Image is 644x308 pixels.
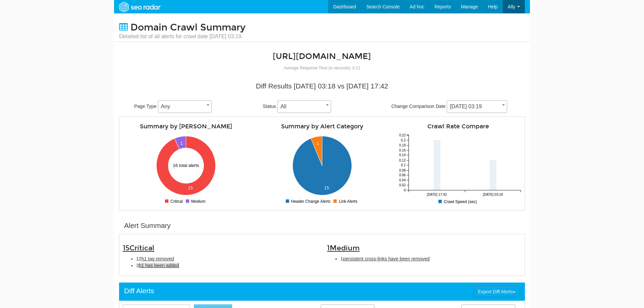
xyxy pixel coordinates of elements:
[273,51,371,61] a: [URL][DOMAIN_NAME]
[399,183,406,187] tspan: 0.02
[158,102,211,111] span: Any
[124,221,171,231] div: Alert Summary
[134,104,157,109] span: Page Type
[173,163,199,168] text: 16 total alerts
[404,188,406,192] tspan: 0
[124,286,154,296] div: Diff Alerts
[395,123,521,130] h4: Crawl Rate Compare
[123,244,154,252] span: 15
[461,4,478,9] span: Manage
[427,193,447,196] tspan: [DATE] 17:42
[330,244,360,252] span: Medium
[399,178,406,182] tspan: 0.04
[124,81,520,91] div: Diff Results [DATE] 03:18 vs [DATE] 17:42
[343,256,430,261] span: persistent cross-links have been removed
[259,123,385,130] h4: Summary by Alert Category
[391,104,446,109] span: Change Comparison Date
[327,244,360,252] span: 1
[410,4,425,9] span: Ad hoc
[447,102,507,111] span: 09/22/2025 03:19
[340,255,521,262] li: 1
[488,4,498,9] span: Help
[278,102,331,111] span: All
[123,123,249,130] h4: Summary by [PERSON_NAME]
[399,159,406,162] tspan: 0.12
[119,33,246,40] small: Detailed list of all alerts for crawl date [DATE] 03:19.
[434,4,451,9] span: Reports
[142,256,174,261] span: h1 tag removed
[401,138,406,142] tspan: 0.2
[474,286,520,297] button: Export Diff Alerts
[399,153,406,157] tspan: 0.14
[483,193,503,196] tspan: [DATE] 03:18
[399,143,406,147] tspan: 0.18
[263,104,276,109] span: Status
[447,100,507,113] span: 09/22/2025 03:19
[401,163,406,167] tspan: 0.1
[277,100,331,113] span: All
[136,262,317,269] li: 3
[366,4,400,9] span: Search Console
[158,100,212,113] span: Any
[399,173,406,177] tspan: 0.06
[130,22,246,33] span: Domain Crawl Summary
[139,263,179,268] span: h1 has been added
[136,255,317,262] li: 12
[129,244,154,252] span: Critical
[399,148,406,152] tspan: 0.16
[399,133,406,137] tspan: 0.22
[508,4,516,9] span: Ally
[116,1,163,13] img: SEORadar
[399,169,406,172] tspan: 0.08
[284,66,360,70] small: Average Response Time (in seconds): 0.12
